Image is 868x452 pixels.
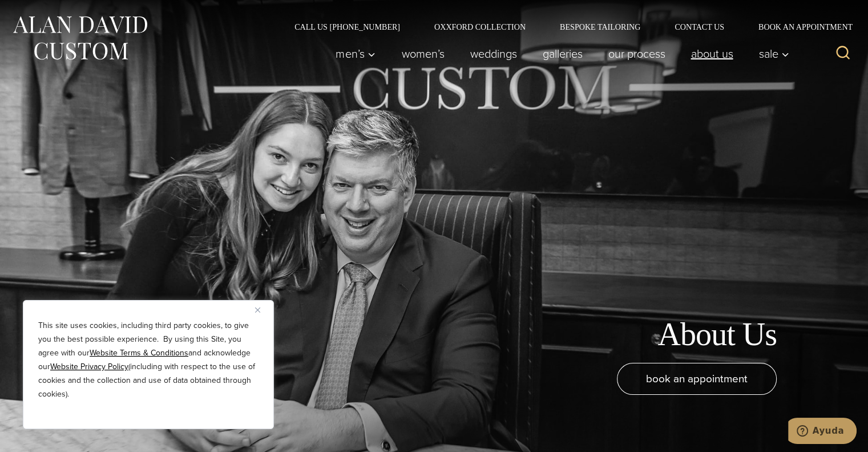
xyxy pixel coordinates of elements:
a: Website Privacy Policy [50,361,128,373]
a: Contact Us [657,23,741,31]
nav: Secondary Navigation [277,23,857,31]
a: Website Terms & Conditions [90,347,188,359]
p: This site uses cookies, including third party cookies, to give you the best possible experience. ... [38,319,259,401]
a: Galleries [530,42,595,65]
a: weddings [457,42,530,65]
button: Men’s sub menu toggle [323,42,389,65]
img: Close [255,307,260,313]
a: Call Us [PHONE_NUMBER] [277,23,417,31]
span: book an appointment [646,370,748,387]
a: Our Process [595,42,678,65]
img: Alan David Custom [11,13,148,63]
a: Women’s [389,42,457,65]
a: Bespoke Tailoring [543,23,657,31]
a: About Us [678,42,746,65]
button: View Search Form [829,40,857,67]
button: Child menu of Sale [746,42,796,65]
button: Close [255,303,269,317]
iframe: Abre un widget desde donde se puede chatear con uno de los agentes [788,418,857,446]
nav: Primary Navigation [323,42,796,65]
a: Oxxford Collection [417,23,543,31]
h1: About Us [657,315,777,354]
a: Book an Appointment [741,23,857,31]
a: book an appointment [617,363,777,395]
